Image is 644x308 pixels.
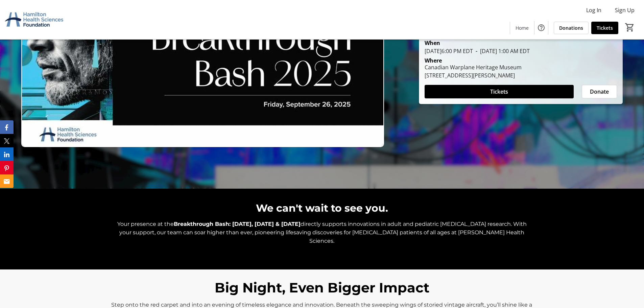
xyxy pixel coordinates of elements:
span: directly supports innovations in adult and pediatric [MEDICAL_DATA] research. With your support, ... [119,221,527,244]
span: Donations [559,24,583,31]
a: Home [510,22,534,34]
a: Donations [554,22,589,34]
span: - [473,47,480,55]
button: Log In [581,5,607,16]
div: Where [425,58,442,63]
button: Donate [582,85,617,98]
span: [DATE] 6:00 PM EDT [425,47,473,55]
div: Canadian Warplane Heritage Museum [425,63,522,71]
button: Help [534,21,548,34]
span: Sign Up [615,6,635,14]
span: Big Night, Even Bigger Impact [215,279,429,296]
span: Donate [590,88,609,96]
span: Home [516,24,529,31]
span: Your presence at the [117,221,174,227]
span: We can't wait to see you. [256,202,388,214]
div: When [425,39,440,47]
span: Tickets [490,88,508,96]
img: Hamilton Health Sciences Foundation's Logo [4,3,64,37]
button: Sign Up [610,5,640,16]
span: Tickets [597,24,613,31]
button: Tickets [425,85,574,98]
a: Tickets [591,22,618,34]
strong: Breakthrough Bash: [DATE], [DATE] & [DATE] [174,221,301,227]
span: Log In [586,6,601,14]
button: Cart [624,21,636,33]
span: [DATE] 1:00 AM EDT [473,47,530,55]
div: [STREET_ADDRESS][PERSON_NAME] [425,71,522,79]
